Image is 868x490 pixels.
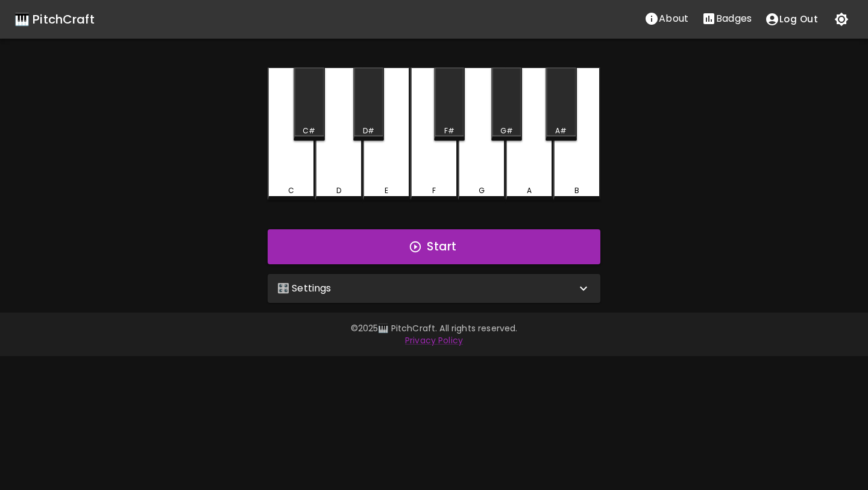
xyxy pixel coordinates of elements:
div: G [479,185,485,196]
div: F# [444,126,454,136]
div: D [336,185,341,196]
div: B [574,185,579,196]
a: Privacy Policy [405,334,463,346]
button: About [638,7,695,31]
button: Stats [695,7,758,31]
a: About [638,7,695,32]
button: account of current user [758,7,825,32]
div: E [385,185,388,196]
div: C [288,185,294,196]
p: © 2025 🎹 PitchCraft. All rights reserved. [87,322,781,334]
div: G# [500,126,513,136]
div: 🎛️ Settings [268,274,600,303]
p: Badges [716,11,752,26]
a: Stats [695,7,758,32]
div: A [527,185,532,196]
div: A# [555,126,567,136]
button: Start [268,229,600,264]
div: C# [303,126,315,136]
p: About [659,11,688,26]
a: 🎹 PitchCraft [14,10,95,29]
div: D# [363,126,374,136]
p: 🎛️ Settings [277,281,332,296]
div: F [432,185,436,196]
